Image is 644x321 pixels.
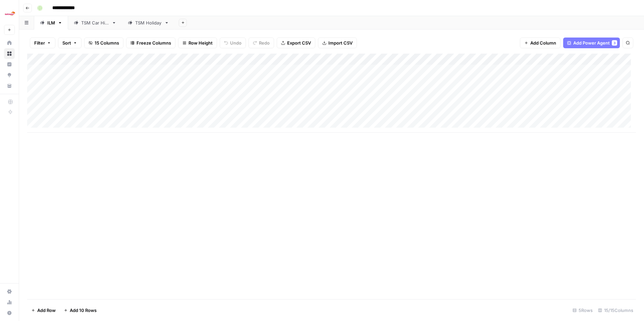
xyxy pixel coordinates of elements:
button: Add Row [27,305,60,316]
span: Export CSV [287,40,311,46]
a: TSM Holiday [122,16,175,29]
span: Filter [34,40,45,46]
button: Redo [249,38,274,48]
span: Add Column [530,40,556,46]
span: Add Row [37,307,56,314]
img: Ice Travel Group Logo [4,8,16,20]
a: TSM Car Hire [68,16,122,29]
button: 15 Columns [84,38,123,48]
button: Sort [58,38,82,48]
div: ILM [47,19,55,26]
span: 15 Columns [95,40,119,46]
span: Add Power Agent [573,40,610,46]
button: Row Height [178,38,217,48]
a: ILM [34,16,68,29]
a: Your Data [4,80,15,91]
button: Help + Support [4,308,15,318]
a: Insights [4,59,15,70]
span: Freeze Columns [137,40,171,46]
span: Undo [230,40,241,46]
span: Row Height [189,40,213,46]
a: Opportunities [4,70,15,80]
span: Import CSV [328,40,353,46]
span: Sort [62,40,71,46]
button: Export CSV [277,38,315,48]
a: Settings [4,286,15,297]
button: Import CSV [318,38,357,48]
div: TSM Car Hire [81,19,109,26]
div: 3 [612,40,617,46]
button: Workspace: Ice Travel Group [4,5,15,22]
a: Browse [4,48,15,59]
button: Undo [220,38,246,48]
div: 5 Rows [570,305,595,316]
button: Freeze Columns [126,38,175,48]
span: Add 10 Rows [70,307,97,314]
button: Add Column [520,38,560,48]
div: 15/15 Columns [595,305,636,316]
span: 3 [613,40,615,46]
button: Add 10 Rows [60,305,101,316]
div: TSM Holiday [135,19,162,26]
button: Filter [30,38,55,48]
span: Redo [259,40,270,46]
a: Home [4,38,15,48]
a: Usage [4,297,15,308]
button: Add Power Agent3 [563,38,620,48]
